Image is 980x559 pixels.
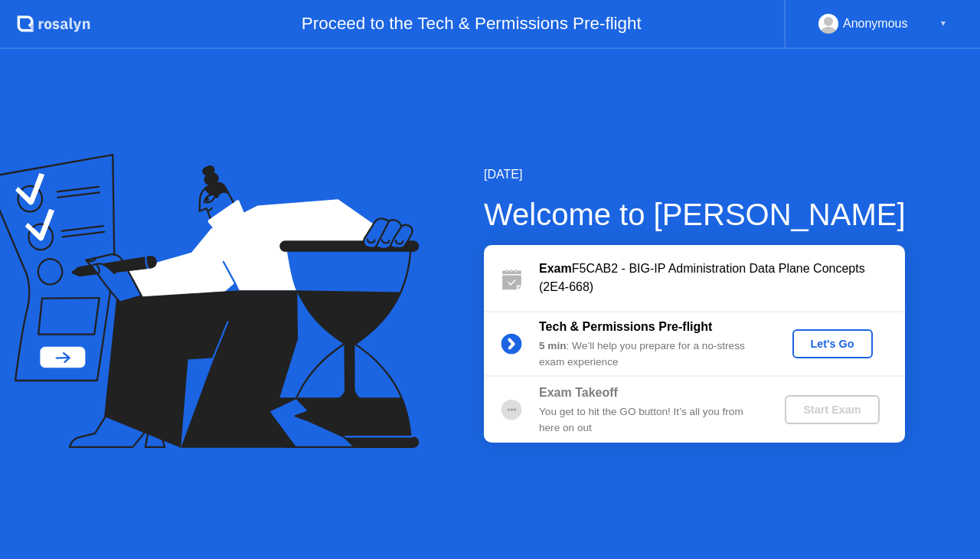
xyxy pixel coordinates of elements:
[484,191,906,237] div: Welcome to [PERSON_NAME]
[539,260,905,296] div: F5CAB2 - BIG-IP Administration Data Plane Concepts (2E4-668)
[799,338,867,350] div: Let's Go
[539,338,759,370] div: : We’ll help you prepare for a no-stress exam experience
[539,340,567,351] b: 5 min
[539,386,618,399] b: Exam Takeoff
[939,14,947,34] div: ▼
[484,165,906,184] div: [DATE]
[791,404,873,416] div: Start Exam
[785,395,879,424] button: Start Exam
[539,262,572,275] b: Exam
[539,320,712,333] b: Tech & Permissions Pre-flight
[792,329,873,358] button: Let's Go
[843,14,908,34] div: Anonymous
[539,404,759,436] div: You get to hit the GO button! It’s all you from here on out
